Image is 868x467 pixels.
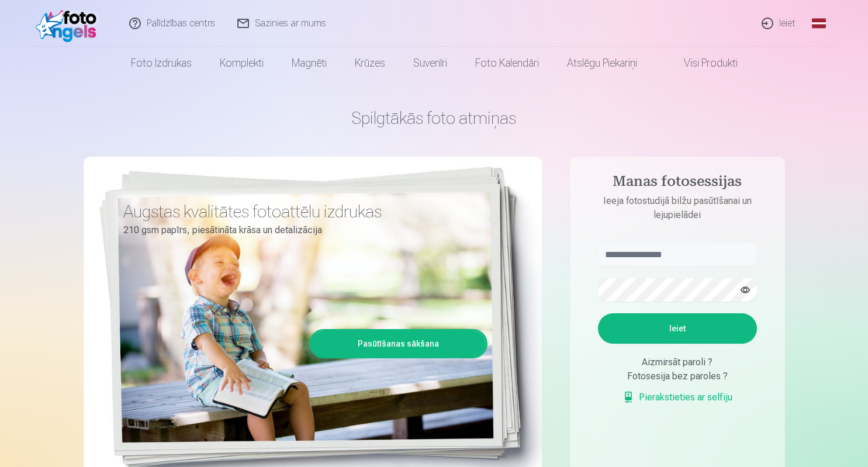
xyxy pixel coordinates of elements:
div: Fotosesija bez paroles ? [598,369,757,383]
a: Magnēti [278,47,341,79]
a: Pasūtīšanas sākšana [311,331,486,357]
button: Ieiet [598,313,757,344]
h1: Spilgtākās foto atmiņas [84,108,785,129]
a: Foto izdrukas [117,47,206,79]
h4: Manas fotosessijas [586,173,769,194]
a: Pierakstieties ar selfiju [623,390,732,404]
a: Foto kalendāri [461,47,553,79]
a: Krūzes [341,47,399,79]
a: Atslēgu piekariņi [553,47,651,79]
img: /fa1 [36,5,103,42]
p: 210 gsm papīrs, piesātināta krāsa un detalizācija [123,222,479,238]
div: Aizmirsāt paroli ? [598,355,757,369]
h3: Augstas kvalitātes fotoattēlu izdrukas [123,201,479,222]
a: Visi produkti [651,47,752,79]
a: Komplekti [206,47,278,79]
p: Ieeja fotostudijā bilžu pasūtīšanai un lejupielādei [586,194,769,222]
a: Suvenīri [399,47,461,79]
